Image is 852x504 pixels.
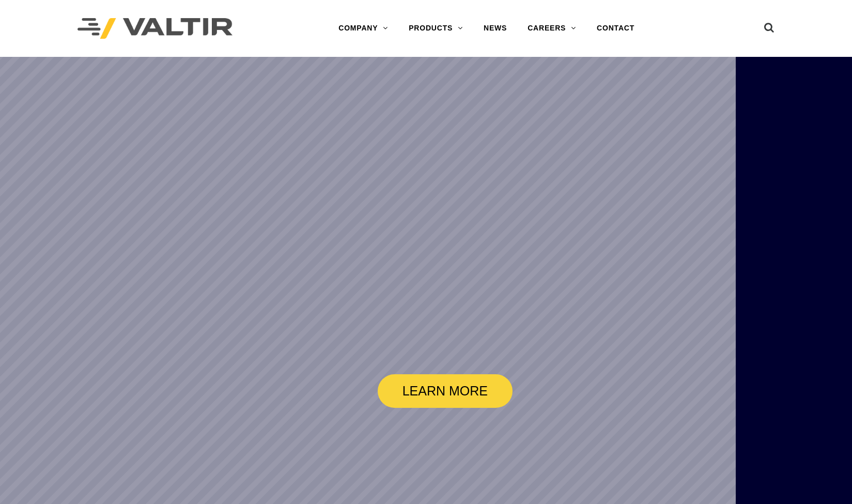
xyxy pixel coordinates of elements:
a: PRODUCTS [398,18,473,39]
a: COMPANY [328,18,398,39]
a: CAREERS [517,18,586,39]
img: Valtir [78,18,233,39]
a: CONTACT [586,18,645,39]
a: LEARN MORE [378,374,513,408]
a: NEWS [473,18,517,39]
